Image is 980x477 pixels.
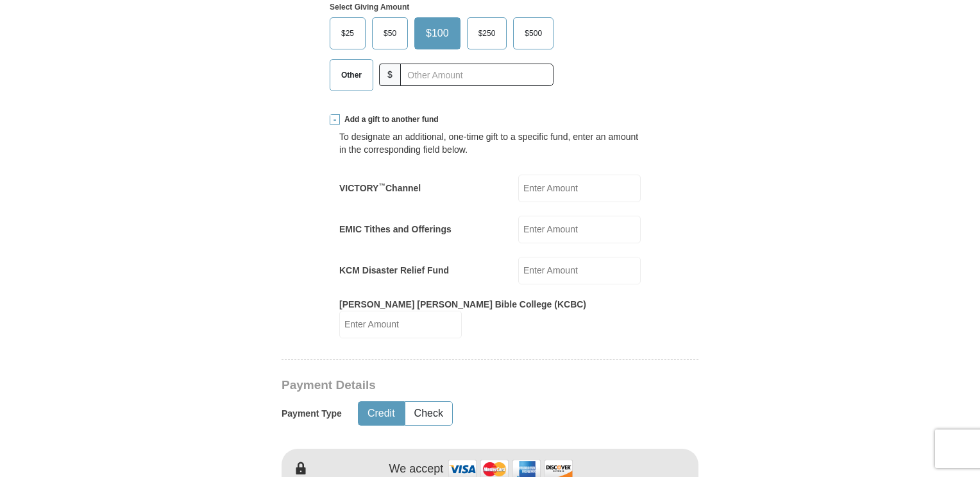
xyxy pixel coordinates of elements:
[335,65,368,85] span: Other
[518,175,641,202] input: Enter Amount
[378,182,385,189] sup: ™
[339,298,586,311] label: [PERSON_NAME] [PERSON_NAME] Bible College (KCBC)
[282,378,609,393] h3: Payment Details
[330,3,409,12] strong: Select Giving Amount
[518,24,548,43] span: $500
[339,182,421,195] label: VICTORY Channel
[339,223,452,236] label: EMIC Tithes and Offerings
[340,114,439,125] span: Add a gift to another fund
[405,402,452,426] button: Check
[472,24,502,43] span: $250
[518,257,641,284] input: Enter Amount
[379,64,401,86] span: $
[335,24,360,43] span: $25
[339,130,641,156] div: To designate an additional, one-time gift to a specific fund, enter an amount in the correspondin...
[377,24,403,43] span: $50
[359,402,404,426] button: Credit
[389,462,444,476] h4: We accept
[419,24,455,43] span: $100
[339,264,449,277] label: KCM Disaster Relief Fund
[339,311,462,338] input: Enter Amount
[400,64,553,86] input: Other Amount
[282,408,342,419] h5: Payment Type
[518,216,641,243] input: Enter Amount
